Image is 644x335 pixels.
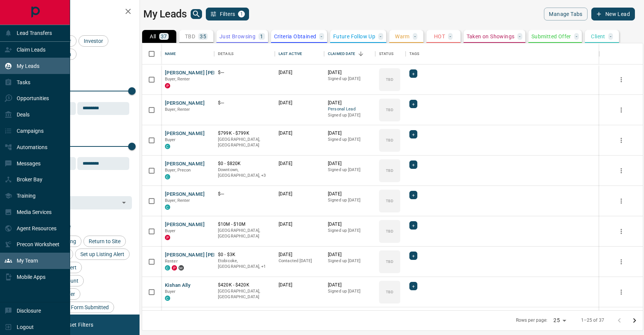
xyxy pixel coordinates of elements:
[409,43,420,64] div: Tags
[143,8,187,20] h1: My Leads
[328,252,371,258] p: [DATE]
[119,197,129,208] button: Open
[409,252,417,260] div: +
[328,191,371,197] p: [DATE]
[218,282,271,288] p: $420K - $420K
[165,168,191,173] span: Buyer, Precon
[214,43,275,64] div: Details
[616,286,627,298] button: more
[328,69,371,76] p: [DATE]
[218,160,271,167] p: $0 - $820K
[328,282,371,288] p: [DATE]
[206,8,249,20] button: Filters1
[279,191,320,197] p: [DATE]
[380,34,381,39] p: -
[386,168,393,173] p: TBD
[616,195,627,207] button: more
[218,137,271,148] p: [GEOGRAPHIC_DATA], [GEOGRAPHIC_DATA]
[165,259,178,264] span: Renter
[218,130,271,137] p: $799K - $799K
[185,34,195,39] p: TBD
[200,34,206,39] p: 35
[191,9,202,19] button: search button
[328,112,371,118] p: Signed up [DATE]
[581,317,604,324] p: 1–25 of 37
[591,8,635,20] button: New Lead
[412,252,415,260] span: +
[165,43,176,64] div: Name
[516,317,548,324] p: Rows per page:
[328,137,371,143] p: Signed up [DATE]
[409,69,417,78] div: +
[274,34,317,39] p: Criteria Obtained
[616,226,627,237] button: more
[395,34,410,39] p: Warm
[165,228,176,233] span: Buyer
[165,204,170,210] div: condos.ca
[412,161,415,168] span: +
[165,265,170,271] div: condos.ca
[409,160,417,169] div: +
[328,106,371,113] span: Personal Lead
[412,70,415,77] span: +
[218,191,271,197] p: $---
[218,100,271,106] p: $---
[386,259,393,264] p: TBD
[218,69,271,76] p: $---
[165,107,190,112] span: Buyer, Renter
[150,34,156,39] p: All
[616,135,627,146] button: more
[165,296,170,301] div: condos.ca
[279,258,320,264] p: Contacted [DATE]
[165,198,190,203] span: Buyer, Renter
[576,34,577,39] p: -
[58,318,98,331] button: Reset Filters
[328,197,371,203] p: Signed up [DATE]
[328,76,371,82] p: Signed up [DATE]
[83,236,126,247] div: Return to Site
[386,198,393,204] p: TBD
[165,221,205,228] button: [PERSON_NAME]
[161,43,214,64] div: Name
[591,34,605,39] p: Client
[412,222,415,229] span: +
[218,167,271,179] p: North York, East End, Toronto
[165,100,205,107] button: [PERSON_NAME]
[550,315,569,326] div: 25
[275,43,324,64] div: Last Active
[279,160,320,167] p: [DATE]
[86,238,123,244] span: Return to Site
[375,43,406,64] div: Status
[616,74,627,85] button: more
[75,248,130,260] div: Set up Listing Alert
[165,235,170,240] div: property.ca
[279,69,320,76] p: [DATE]
[328,100,371,106] p: [DATE]
[434,34,445,39] p: HOT
[467,34,515,39] p: Taken on Showings
[165,289,176,294] span: Buyer
[386,107,393,113] p: TBD
[412,100,415,108] span: +
[165,137,176,142] span: Buyer
[218,288,271,300] p: [GEOGRAPHIC_DATA], [GEOGRAPHIC_DATA]
[328,258,371,264] p: Signed up [DATE]
[412,191,415,199] span: +
[165,160,205,168] button: [PERSON_NAME]
[406,43,599,64] div: Tags
[165,69,246,77] button: [PERSON_NAME] [PERSON_NAME]
[356,49,366,59] button: Sort
[165,252,246,259] button: [PERSON_NAME] [PERSON_NAME]
[260,34,263,39] p: 1
[328,221,371,228] p: [DATE]
[386,228,393,234] p: TBD
[218,221,271,228] p: $10M - $10M
[218,258,271,270] p: Toronto
[279,43,302,64] div: Last Active
[328,43,356,64] div: Claimed Date
[81,38,106,44] span: Investor
[409,282,417,290] div: +
[333,34,375,39] p: Future Follow Up
[328,130,371,137] p: [DATE]
[218,252,271,258] p: $0 - $3K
